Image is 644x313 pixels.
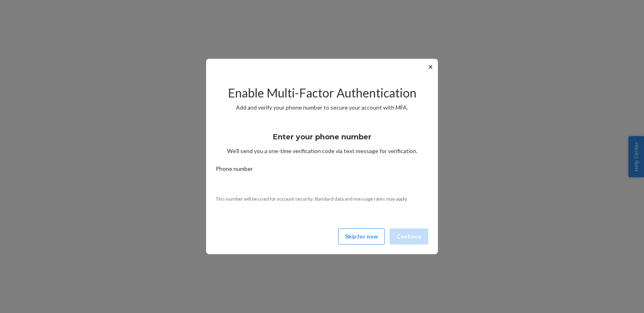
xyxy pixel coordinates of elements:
[390,228,428,245] button: Continue
[426,62,435,72] button: ✕
[216,86,428,99] h2: Enable Multi-Factor Authentication
[216,125,428,155] div: We’ll send you a one-time verification code via text message for verification.
[216,165,253,176] span: Phone number
[216,104,428,112] p: Add and verify your phone number to secure your account with MFA.
[273,132,372,142] h3: Enter your phone number
[338,228,385,245] button: Skip for now
[216,195,428,202] p: This number will be used for account security. Standard data and message rates may apply.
